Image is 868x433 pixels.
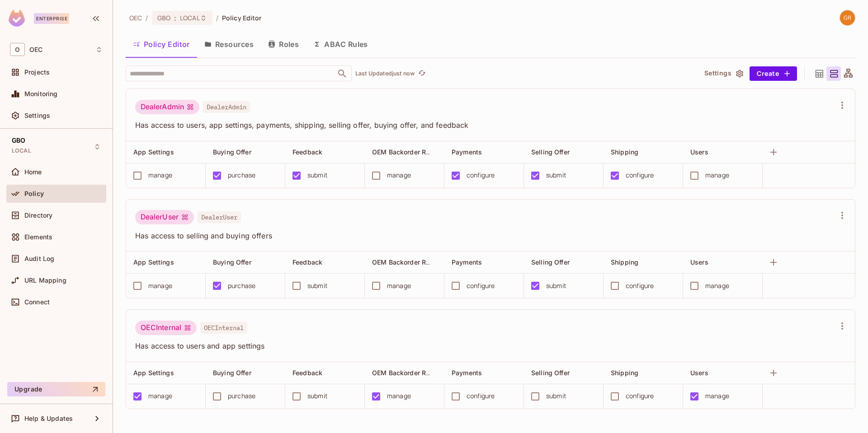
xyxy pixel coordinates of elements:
span: OEM Backorder Region [372,258,443,266]
span: Users [690,369,708,377]
span: Selling Offer [531,369,570,377]
span: Audit Log [24,255,54,262]
div: configure [467,281,495,291]
button: ABAC Rules [306,33,375,56]
span: App Settings [133,369,174,377]
span: Has access to users and app settings [135,341,835,351]
div: manage [148,170,172,180]
span: OECInternal [200,322,247,334]
span: : [174,14,177,22]
span: Policy Editor [222,14,262,22]
div: manage [148,391,172,401]
button: Create [750,66,797,81]
span: Has access to selling and buying offers [135,231,835,241]
div: configure [626,391,654,401]
span: OEM Backorder Region [372,148,443,156]
div: manage [387,170,411,180]
span: Selling Offer [531,148,570,156]
span: Shipping [611,258,638,266]
span: URL Mapping [24,277,66,284]
div: configure [467,170,495,180]
li: / [146,14,148,22]
span: Buying Offer [213,148,251,156]
div: purchase [228,281,255,291]
span: Policy [24,190,44,197]
div: submit [307,170,328,180]
button: Settings [701,66,746,81]
span: the active workspace [129,14,142,22]
div: submit [307,281,328,291]
div: submit [546,391,566,401]
span: Shipping [611,148,638,156]
span: Home [24,168,42,176]
span: Feedback [292,369,322,377]
span: GBO [157,14,170,22]
div: Enterprise [34,13,69,24]
span: Elements [24,233,52,241]
span: Feedback [292,258,322,266]
span: Users [690,258,708,266]
span: Workspace: OEC [29,46,42,53]
span: refresh [418,69,426,78]
div: configure [626,170,654,180]
div: submit [546,281,566,291]
button: Roles [261,33,306,56]
span: Click to refresh data [415,68,427,79]
div: manage [387,391,411,401]
span: App Settings [133,258,174,266]
span: Selling Offer [531,258,570,266]
span: Settings [24,112,50,119]
p: Last Updated just now [355,70,415,77]
button: Resources [197,33,261,56]
div: manage [705,170,729,180]
span: Payments [452,148,482,156]
div: manage [148,281,172,291]
div: purchase [228,170,255,180]
span: Monitoring [24,90,58,98]
span: Help & Updates [24,415,73,422]
div: submit [307,391,328,401]
span: Buying Offer [213,258,251,266]
span: Has access to users, app settings, payments, shipping, selling offer, buying offer, and feedback [135,120,835,130]
span: DealerAdmin [203,101,250,113]
span: DealerUser [198,211,241,223]
span: O [10,43,25,56]
span: Directory [24,212,52,219]
span: Payments [452,258,482,266]
button: Open [336,67,349,80]
div: configure [626,281,654,291]
span: Feedback [292,148,322,156]
span: App Settings [133,148,174,156]
span: Users [690,148,708,156]
div: purchase [228,391,255,401]
span: GBO [12,137,25,144]
div: DealerAdmin [135,100,199,114]
div: configure [467,391,495,401]
div: submit [546,170,566,180]
div: OECInternal [135,321,197,335]
div: manage [705,391,729,401]
span: OEM Backorder Region [372,368,443,377]
div: manage [387,281,411,291]
span: Connect [24,298,50,306]
li: / [216,14,218,22]
img: SReyMgAAAABJRU5ErkJggg== [9,10,25,27]
span: Shipping [611,369,638,377]
div: DealerUser [135,210,194,224]
button: refresh [416,68,427,79]
span: Buying Offer [213,369,251,377]
div: manage [705,281,729,291]
button: Upgrade [7,382,105,396]
span: Projects [24,69,50,76]
span: LOCAL [180,14,200,22]
button: Policy Editor [126,33,197,56]
img: greg.petros@oeconnection.com [840,10,855,25]
span: Payments [452,369,482,377]
span: LOCAL [12,147,31,154]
